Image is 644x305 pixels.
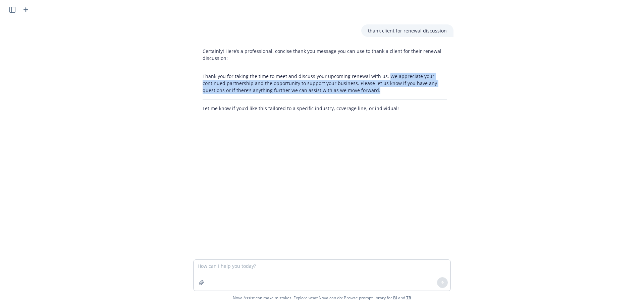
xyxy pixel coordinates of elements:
span: Nova Assist can make mistakes. Explore what Nova can do: Browse prompt library for and [233,291,411,305]
a: TR [406,295,411,301]
p: thank client for renewal discussion [368,27,447,34]
p: Let me know if you’d like this tailored to a specific industry, coverage line, or individual! [203,105,447,112]
p: Thank you for taking the time to meet and discuss your upcoming renewal with us. We appreciate yo... [203,73,447,94]
p: Certainly! Here’s a professional, concise thank you message you can use to thank a client for the... [203,48,447,62]
a: BI [393,295,397,301]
